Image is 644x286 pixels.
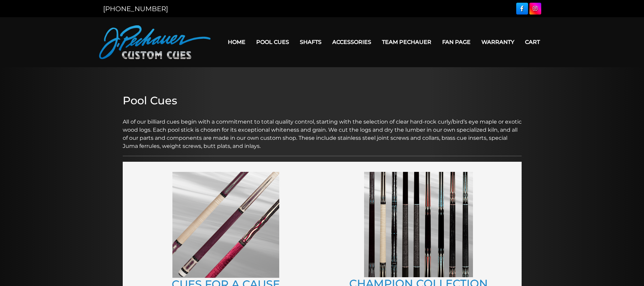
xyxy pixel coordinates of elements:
[222,33,251,51] a: Home
[520,33,545,51] a: Cart
[251,33,294,51] a: Pool Cues
[99,25,211,59] img: Pechauer Custom Cues
[123,94,522,107] h2: Pool Cues
[437,33,476,51] a: Fan Page
[327,33,377,51] a: Accessories
[377,33,437,51] a: Team Pechauer
[294,33,327,51] a: Shafts
[123,110,522,150] p: All of our billiard cues begin with a commitment to total quality control, starting with the sele...
[103,5,168,13] a: [PHONE_NUMBER]
[476,33,520,51] a: Warranty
